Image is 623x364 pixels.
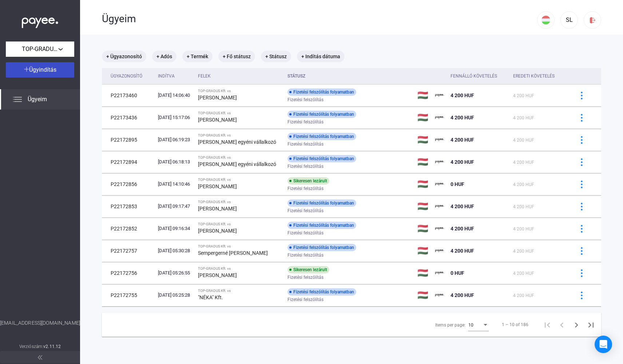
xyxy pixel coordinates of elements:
[198,178,282,182] div: TOP-GRADUS Kft. vs
[513,93,534,98] span: 4 200 HUF
[158,247,193,254] div: [DATE] 05:30:28
[537,11,555,29] button: HU
[261,51,291,62] mat-chip: + Státusz
[287,88,356,96] div: Fizetési felszólítás folyamatban
[287,111,356,118] div: Fizetési felszólítás folyamatban
[287,244,356,251] div: Fizetési felszólítás folyamatban
[22,13,58,28] img: white-payee-white-dot.svg
[589,16,596,24] img: logout-red
[287,273,324,282] span: Fizetési felszólítás
[435,321,465,329] div: Items per page:
[158,181,193,188] div: [DATE] 14:10:46
[513,249,534,254] span: 4 200 HUF
[287,295,324,304] span: Fizetési felszólítás
[287,177,329,185] div: Sikeresen lezárult
[578,158,586,166] img: more-blue
[574,154,589,170] button: more-blue
[29,66,56,73] span: Ügyindítás
[451,92,474,98] span: 4 200 HUF
[414,151,432,173] td: 🇭🇺
[198,294,223,300] strong: "NÉKA" Kft.
[414,129,432,151] td: 🇭🇺
[541,16,550,24] img: HU
[287,162,324,171] span: Fizetési felszólítás
[13,95,22,104] img: list.svg
[102,151,155,173] td: P22172894
[287,266,329,273] div: Sikeresen lezárult
[451,72,497,80] div: Fennálló követelés
[451,270,464,276] span: 0 HUF
[574,110,589,125] button: more-blue
[574,221,589,236] button: more-blue
[297,51,345,62] mat-chip: + Indítás dátuma
[468,320,489,329] mat-select: Items per page:
[198,95,237,100] strong: [PERSON_NAME]
[574,177,589,192] button: more-blue
[513,72,565,80] div: Eredeti követelés
[513,115,534,120] span: 4 200 HUF
[198,111,282,115] div: TOP-GRADUS Kft. vs
[574,265,589,281] button: more-blue
[435,180,444,189] img: payee-logo
[574,243,589,258] button: more-blue
[158,269,193,277] div: [DATE] 05:26:55
[198,89,282,93] div: TOP-GRADUS Kft. vs
[513,204,534,209] span: 4 200 HUF
[287,229,324,237] span: Fizetési felszólítás
[287,222,356,229] div: Fizetési felszólítás folyamatban
[102,84,155,106] td: P22173460
[578,247,586,255] img: more-blue
[198,266,282,271] div: TOP-GRADUS Kft. vs
[198,222,282,226] div: TOP-GRADUS Kft. vs
[451,115,474,120] span: 4 200 HUF
[574,132,589,147] button: more-blue
[287,118,324,126] span: Fizetési felszólítás
[198,161,276,167] strong: [PERSON_NAME] egyéni vállalkozó
[584,317,598,332] button: Last page
[574,199,589,214] button: more-blue
[158,92,193,99] div: [DATE] 14:06:40
[198,133,282,138] div: TOP-GRADUS Kft. vs
[451,248,474,254] span: 4 200 HUF
[569,317,584,332] button: Next page
[158,225,193,232] div: [DATE] 09:16:34
[102,173,155,195] td: P22172856
[513,182,534,187] span: 4 200 HUF
[287,133,356,140] div: Fizetési felszólítás folyamatban
[111,72,152,80] div: Ügyazonosító
[287,251,324,260] span: Fizetési felszólítás
[102,195,155,217] td: P22172853
[578,292,586,299] img: more-blue
[451,72,507,80] div: Fennálló követelés
[595,336,612,353] div: Open Intercom Messenger
[6,41,74,57] button: TOP-GRADUS Kft.
[513,293,534,298] span: 4 200 HUF
[513,271,534,276] span: 4 200 HUF
[414,218,432,240] td: 🇭🇺
[435,224,444,233] img: payee-logo
[414,284,432,306] td: 🇭🇺
[102,51,146,62] mat-chip: + Ügyazonosító
[287,140,324,149] span: Fizetési felszólítás
[287,155,356,162] div: Fizetési felszólítás folyamatban
[435,135,444,144] img: payee-logo
[513,160,534,165] span: 4 200 HUF
[287,288,356,296] div: Fizetési felszólítás folyamatban
[435,202,444,211] img: payee-logo
[287,95,324,104] span: Fizetési felszólítás
[578,136,586,144] img: more-blue
[6,62,74,78] button: Ügyindítás
[513,138,534,143] span: 4 200 HUF
[102,240,155,262] td: P22172757
[218,51,255,62] mat-chip: + Fő státusz
[152,51,176,62] mat-chip: + Adós
[102,13,537,25] div: Ügyeim
[578,181,586,188] img: more-blue
[158,72,193,80] div: Indítva
[182,51,213,62] mat-chip: + Termék
[158,114,193,121] div: [DATE] 15:17:06
[584,11,601,29] button: logout-red
[158,136,193,143] div: [DATE] 06:19:23
[198,272,237,278] strong: [PERSON_NAME]
[578,269,586,277] img: more-blue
